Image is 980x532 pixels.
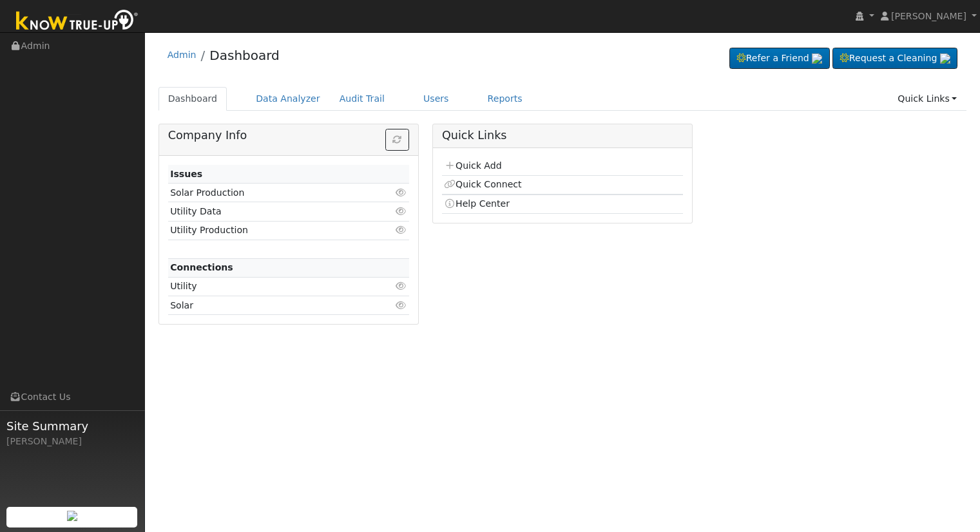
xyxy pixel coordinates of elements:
img: retrieve [940,53,950,64]
a: Quick Connect [444,179,521,189]
td: Utility Data [168,202,370,221]
a: Quick Links [888,87,966,111]
img: retrieve [67,511,77,521]
i: Click to view [396,281,407,290]
td: Utility [168,277,370,296]
a: Admin [168,50,197,60]
i: Click to view [396,225,407,234]
a: Quick Add [444,160,501,171]
span: [PERSON_NAME] [891,11,966,21]
a: Dashboard [159,87,227,111]
a: Users [414,87,459,111]
div: [PERSON_NAME] [6,435,138,448]
a: Reports [478,87,532,111]
img: Know True-Up [10,7,145,36]
h5: Company Info [168,129,409,142]
a: Audit Trail [330,87,394,111]
i: Click to view [396,207,407,216]
a: Help Center [444,198,510,209]
td: Solar Production [168,184,370,202]
a: Refer a Friend [729,48,830,70]
i: Click to view [396,301,407,310]
a: Data Analyzer [246,87,330,111]
strong: Issues [170,169,202,179]
a: Request a Cleaning [832,48,957,70]
td: Utility Production [168,221,370,240]
img: retrieve [812,53,822,64]
a: Dashboard [209,48,280,63]
span: Site Summary [6,417,138,435]
td: Solar [168,296,370,315]
i: Click to view [396,188,407,197]
strong: Connections [170,262,233,272]
h5: Quick Links [442,129,683,142]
